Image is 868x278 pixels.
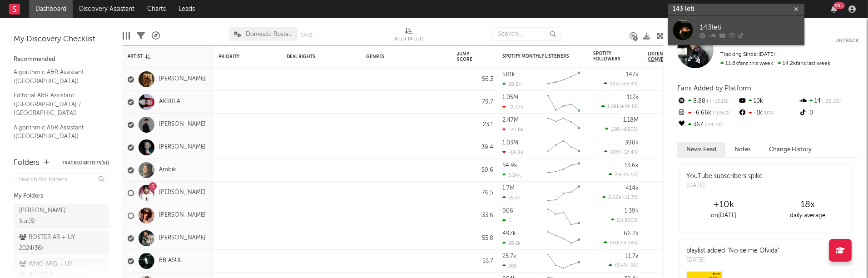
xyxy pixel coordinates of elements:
div: 1.7M [502,185,515,191]
div: ( ) [609,263,639,268]
div: ( ) [601,104,639,109]
span: 285 [610,82,618,87]
svg: Chart title [543,182,584,204]
div: 10k [738,95,798,107]
div: Artist (Artist) [394,34,423,45]
div: Priority [218,54,255,60]
div: 20.1k [502,240,521,246]
span: 156 [611,127,619,132]
div: 11.7k [625,253,639,259]
div: 18 x [766,199,850,210]
input: Search... [492,27,560,41]
div: -20.8k [502,127,524,133]
input: Search for artists [668,4,804,15]
i: Edit settings for Deal Rights [349,54,356,60]
svg: Chart title [543,204,584,227]
div: Spotify Monthly Listeners [502,54,570,59]
div: 59.6 [457,165,493,176]
button: Change History [760,142,821,157]
span: 2 [617,218,620,223]
div: 13.6k [625,163,639,169]
div: 39 % [648,142,693,153]
div: -9.77k [502,104,523,110]
a: Algorithmic A&R Assistant ([GEOGRAPHIC_DATA]) [14,123,100,141]
div: 5 [502,218,511,223]
div: -19.8k [502,149,523,155]
div: [PERSON_NAME] Sur ( 3 ) [19,205,83,227]
div: My Folders [14,191,109,202]
div: ROSTER AR + UY 2024 ( 36 ) [19,232,83,254]
div: 8.88k [677,95,738,107]
div: 112k [627,94,639,100]
button: Filter by Spotify Monthly Listeners [575,52,584,61]
div: playlist added [686,246,779,256]
div: 1.05M [502,94,518,100]
i: Edit settings for Genres [440,54,447,60]
div: 0 [799,107,859,119]
span: +19.1 % [621,104,637,109]
button: Filter by Deal Rights [339,52,348,61]
span: 15 [615,263,620,268]
div: 39.4 [457,142,493,153]
a: [PERSON_NAME] [159,212,206,219]
a: "No se me Olvida" [727,248,779,254]
span: 140 [610,241,618,246]
a: [PERSON_NAME] [159,144,206,151]
div: 25.7k [502,253,516,259]
div: [DATE] [686,256,779,265]
div: 25 % [648,165,693,176]
svg: Chart title [543,159,584,182]
div: 76.5 [457,188,493,199]
div: 147k [626,72,639,78]
button: Filter by Genres [430,52,439,61]
span: 209 [610,150,619,155]
span: +680 % [620,127,637,132]
div: ( ) [604,240,639,246]
div: YouTube subscribers spike [686,172,763,181]
button: Filter by Artist [200,52,209,61]
a: [PERSON_NAME] [159,75,206,83]
div: Jump Score [457,51,480,62]
div: My Discovery Checklist [14,34,109,45]
div: 11 % [648,97,693,108]
div: 55.8 [457,233,493,244]
svg: Chart title [543,250,584,273]
div: A&R Pipeline [152,23,160,49]
div: 205 [502,263,517,269]
div: 2.47M [502,117,519,123]
div: ( ) [604,81,639,87]
span: 0 % [762,111,773,116]
div: 906 [502,208,513,214]
span: 1.28k [607,104,620,109]
span: 14.2k fans last week [720,61,830,66]
div: [DATE] [686,181,763,190]
div: 5.24k [502,172,521,178]
div: 66.2k [624,231,639,237]
span: -26.5 % [621,173,637,178]
div: ( ) [609,172,639,178]
div: Artist (Artist) [394,23,423,49]
span: -14.7 % [703,123,723,128]
a: [PERSON_NAME] [159,234,206,242]
svg: Chart title [543,136,584,159]
div: 25 % [648,74,693,85]
button: Untrack [835,36,859,45]
div: 367 [677,119,738,131]
span: -196 % [711,111,730,116]
div: 1.18M [623,117,639,123]
button: Filter by Jump Score [484,52,493,61]
div: 581k [502,72,515,78]
a: [PERSON_NAME] Sur(3) [14,204,109,228]
div: Recommended [14,54,109,65]
button: Filter by Spotify Followers [630,52,639,61]
button: Filter by Priority [259,52,268,61]
div: 398k [625,140,639,146]
button: 99+ [831,5,837,13]
span: 11.6k fans this week [720,61,773,66]
div: 414k [625,185,639,191]
svg: Chart title [543,91,584,114]
a: BB ASUL [159,257,182,265]
div: 14 [799,95,859,107]
div: Folders [14,158,40,169]
span: Tracking Since: [DATE] [720,52,775,57]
